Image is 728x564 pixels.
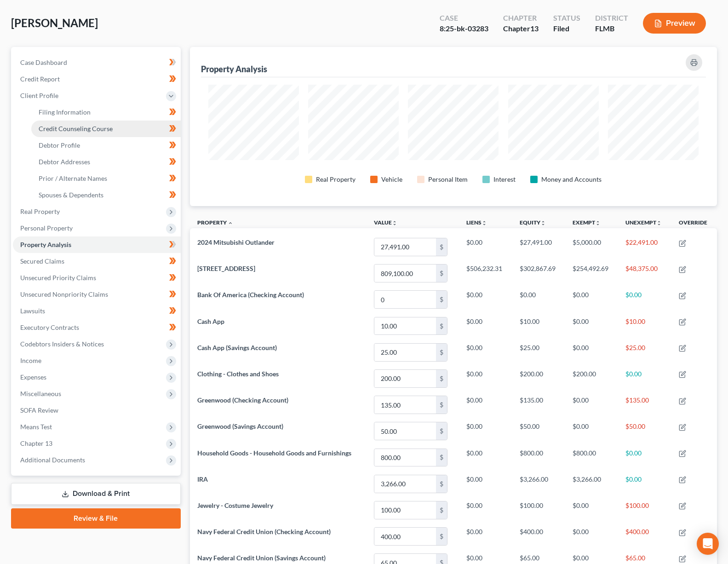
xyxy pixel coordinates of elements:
[20,75,60,83] span: Credit Report
[31,187,181,203] a: Spouses & Dependents
[565,339,618,365] td: $0.00
[565,471,618,497] td: $3,266.00
[618,497,671,523] td: $100.00
[459,418,512,444] td: $0.00
[20,241,71,248] span: Property Analysis
[436,370,447,387] div: $
[459,234,512,260] td: $0.00
[197,554,326,562] span: Navy Federal Credit Union (Savings Account)
[565,523,618,549] td: $0.00
[13,54,181,71] a: Case Dashboard
[197,370,279,378] span: Clothing - Clothes and Shoes
[553,23,580,34] div: Filed
[374,475,436,493] input: 0.00
[20,307,45,315] span: Lawsuits
[197,317,224,325] span: Cash App
[565,444,618,471] td: $800.00
[20,224,73,232] span: Personal Property
[512,365,565,391] td: $200.00
[13,303,181,319] a: Lawsuits
[20,439,52,447] span: Chapter 13
[459,339,512,365] td: $0.00
[643,13,706,34] button: Preview
[436,528,447,545] div: $
[553,13,580,23] div: Status
[440,13,488,23] div: Case
[436,422,447,440] div: $
[512,391,565,418] td: $135.00
[697,533,719,555] div: Open Intercom Messenger
[20,340,104,348] span: Codebtors Insiders & Notices
[436,396,447,414] div: $
[39,141,80,149] span: Debtor Profile
[466,219,487,226] a: Liensunfold_more
[565,418,618,444] td: $0.00
[39,125,113,132] span: Credit Counseling Course
[503,23,539,34] div: Chapter
[20,58,67,66] span: Case Dashboard
[374,238,436,256] input: 0.00
[20,92,58,99] span: Client Profile
[13,236,181,253] a: Property Analysis
[565,497,618,523] td: $0.00
[374,219,397,226] a: Valueunfold_more
[565,365,618,391] td: $200.00
[625,219,662,226] a: Unexemptunfold_more
[618,523,671,549] td: $400.00
[13,286,181,303] a: Unsecured Nonpriority Claims
[671,213,717,234] th: Override
[20,323,79,331] span: Executory Contracts
[459,391,512,418] td: $0.00
[656,220,662,226] i: unfold_more
[503,13,539,23] div: Chapter
[595,23,628,34] div: FLMB
[20,373,46,381] span: Expenses
[197,449,351,457] span: Household Goods - Household Goods and Furnishings
[565,287,618,313] td: $0.00
[374,501,436,519] input: 0.00
[493,175,516,184] div: Interest
[20,456,85,464] span: Additional Documents
[374,396,436,414] input: 0.00
[31,137,181,154] a: Debtor Profile
[197,422,283,430] span: Greenwood (Savings Account)
[20,423,52,431] span: Means Test
[20,290,108,298] span: Unsecured Nonpriority Claims
[512,418,565,444] td: $50.00
[618,313,671,339] td: $10.00
[374,265,436,282] input: 0.00
[618,234,671,260] td: $22,491.00
[20,406,58,414] span: SOFA Review
[565,391,618,418] td: $0.00
[512,260,565,287] td: $302,867.69
[618,418,671,444] td: $50.00
[436,238,447,256] div: $
[565,234,618,260] td: $5,000.00
[374,370,436,387] input: 0.00
[512,523,565,549] td: $400.00
[20,257,64,265] span: Secured Claims
[13,253,181,270] a: Secured Claims
[374,291,436,308] input: 0.00
[440,23,488,34] div: 8:25-bk-03283
[512,313,565,339] td: $10.00
[436,449,447,466] div: $
[459,313,512,339] td: $0.00
[512,471,565,497] td: $3,266.00
[13,71,181,87] a: Credit Report
[39,158,90,166] span: Debtor Addresses
[436,475,447,493] div: $
[39,108,91,116] span: Filing Information
[31,104,181,121] a: Filing Information
[459,444,512,471] td: $0.00
[374,422,436,440] input: 0.00
[520,219,546,226] a: Equityunfold_more
[201,63,267,75] div: Property Analysis
[13,402,181,419] a: SOFA Review
[459,365,512,391] td: $0.00
[197,528,331,535] span: Navy Federal Credit Union (Checking Account)
[39,174,107,182] span: Prior / Alternate Names
[197,501,273,509] span: Jewelry - Costume Jewelry
[459,523,512,549] td: $0.00
[20,207,60,215] span: Real Property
